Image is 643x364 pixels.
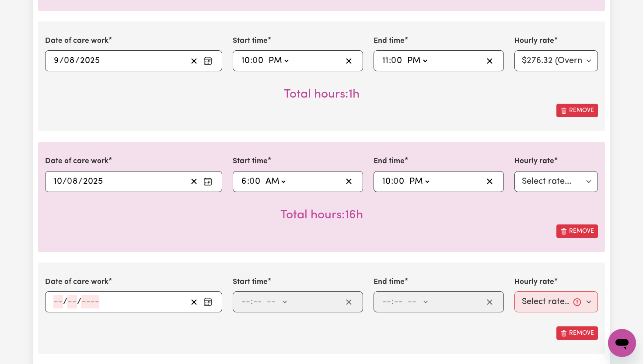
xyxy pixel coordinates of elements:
span: / [63,177,67,186]
input: ---- [83,175,103,188]
input: -- [64,54,75,67]
input: -- [241,54,250,67]
span: 0 [64,56,69,65]
span: : [251,297,253,307]
label: Hourly rate [514,156,554,167]
span: 0 [249,177,255,186]
input: -- [53,54,59,67]
label: Start time [233,156,268,167]
label: Hourly rate [514,276,554,288]
span: Total hours worked: 1 hour [284,88,360,101]
span: : [391,297,394,307]
input: -- [241,295,251,308]
input: -- [382,295,391,308]
button: Enter the date of care work [201,54,215,67]
input: -- [53,295,63,308]
input: ---- [80,54,100,67]
span: / [63,297,67,307]
span: / [75,56,80,66]
input: -- [382,54,389,67]
label: Date of care work [45,156,108,167]
input: -- [250,175,262,188]
span: : [247,177,249,186]
span: 0 [252,56,258,65]
label: Date of care work [45,35,108,47]
span: : [391,177,393,186]
label: End time [374,276,405,288]
span: / [59,56,64,66]
button: Remove this shift [556,326,598,340]
input: -- [394,175,405,188]
span: 0 [67,177,72,186]
label: Start time [233,35,268,47]
input: -- [67,175,78,188]
input: -- [253,295,262,308]
span: / [78,177,83,186]
button: Remove this shift [556,104,598,117]
button: Clear date [187,54,201,67]
input: -- [392,54,403,67]
input: -- [394,295,403,308]
input: -- [253,54,265,67]
iframe: Button to launch messaging window [608,329,636,357]
span: 0 [393,177,398,186]
label: Start time [233,276,268,288]
input: -- [67,295,77,308]
input: ---- [81,295,99,308]
button: Remove this shift [556,224,598,238]
button: Enter the date of care work [201,175,215,188]
button: Enter the date of care work [201,295,215,308]
label: Date of care work [45,276,108,288]
label: End time [374,35,405,47]
span: / [77,297,81,307]
span: : [389,56,391,66]
span: Total hours worked: 16 hours [280,209,363,221]
button: Clear date [187,295,201,308]
button: Clear date [187,175,201,188]
input: -- [53,175,63,188]
label: End time [374,156,405,167]
span: 0 [391,56,396,65]
span: : [250,56,252,66]
label: Hourly rate [514,35,554,47]
input: -- [382,175,391,188]
input: -- [241,175,247,188]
